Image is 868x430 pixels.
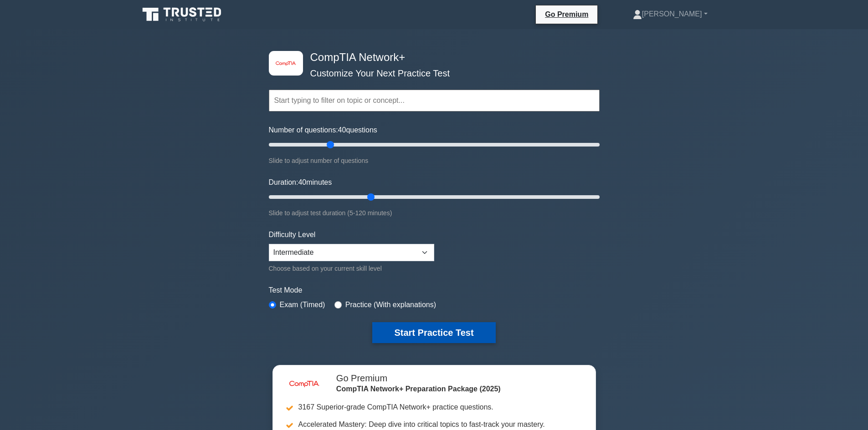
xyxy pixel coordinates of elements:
[269,207,600,218] div: Slide to adjust test duration (5-120 minutes)
[539,9,594,20] a: Go Premium
[345,299,436,310] label: Practice (With explanations)
[307,51,555,64] h4: CompTIA Network+
[269,90,600,111] input: Start typing to filter on topic or concept...
[298,178,306,186] span: 40
[611,5,729,23] a: [PERSON_NAME]
[269,155,600,166] div: Slide to adjust number of questions
[269,125,377,136] label: Number of questions: questions
[269,177,332,188] label: Duration: minutes
[372,322,495,343] button: Start Practice Test
[269,263,434,274] div: Choose based on your current skill level
[269,229,316,240] label: Difficulty Level
[338,126,346,134] span: 40
[280,299,325,310] label: Exam (Timed)
[269,285,600,296] label: Test Mode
